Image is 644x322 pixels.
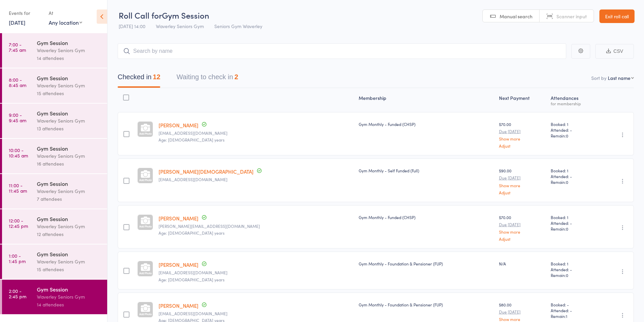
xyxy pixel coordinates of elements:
span: Attended: - [551,266,596,272]
div: 7 attendees [37,195,101,203]
div: $70.00 [499,121,545,148]
button: Waiting to check in2 [176,70,238,88]
div: Gym Monthly - Funded (CHSP) [359,214,494,220]
span: Manual search [500,13,532,20]
div: 14 attendees [37,301,101,308]
button: CSV [595,44,634,59]
small: phhirst10@gmail.com [159,270,353,275]
a: Show more [499,136,545,141]
a: Show more [499,183,545,188]
time: 12:00 - 12:45 pm [9,218,28,229]
div: Waverley Seniors Gym [37,222,101,230]
div: Gym Monthly - Self Funded (Full) [359,168,494,173]
a: 2:00 -2:45 pmGym SessionWaverley Seniors Gym14 attendees [2,280,107,314]
small: idrury@uniting.org [159,311,353,316]
span: Seniors Gym Waverley [214,23,262,29]
a: 7:00 -7:45 amGym SessionWaverley Seniors Gym14 attendees [2,33,107,68]
small: morriea341@gmail.com [159,131,353,135]
span: Age: [DEMOGRAPHIC_DATA] years [159,137,224,143]
div: $70.00 [499,214,545,241]
div: Gym Monthly - Foundation & Pensioner (FUP) [359,302,494,307]
span: [DATE] 14:00 [119,23,145,29]
time: 2:00 - 2:45 pm [9,288,26,299]
a: [PERSON_NAME] [159,122,198,129]
a: Adjust [499,190,545,195]
div: Gym Session [37,215,101,222]
div: for membership [551,101,596,106]
a: [DATE] [9,19,25,26]
a: Show more [499,230,545,234]
span: Remain: [551,179,596,185]
span: Roll Call for [119,9,162,21]
span: Attended: - [551,220,596,226]
span: 0 [566,226,568,232]
time: 1:00 - 1:45 pm [9,253,26,264]
div: Atten­dances [548,91,599,109]
small: jaichristiante@optusnet.com.au [159,177,353,182]
span: Remain: [551,272,596,278]
div: 13 attendees [37,125,101,132]
div: Events for [9,7,42,19]
div: Any location [49,19,82,26]
div: Gym Session [37,74,101,82]
time: 10:00 - 10:45 am [9,147,28,158]
span: Attended: - [551,307,596,313]
a: [PERSON_NAME] [159,215,198,222]
a: 1:00 -1:45 pmGym SessionWaverley Seniors Gym15 attendees [2,244,107,279]
div: Last name [608,74,630,81]
div: Gym Session [37,250,101,258]
div: Waverley Seniors Gym [37,258,101,265]
div: Gym Session [37,39,101,46]
span: Waverley Seniors Gym [156,23,204,29]
button: Checked in12 [118,70,160,88]
div: Waverley Seniors Gym [37,117,101,125]
label: Sort by [591,74,606,81]
span: Attended: - [551,173,596,179]
span: Age: [DEMOGRAPHIC_DATA] years [159,230,224,236]
div: Gym Session [37,145,101,152]
a: Adjust [499,237,545,241]
div: 16 attendees [37,160,101,168]
span: Booked: 1 [551,168,596,173]
span: Remain: [551,226,596,232]
small: Due [DATE] [499,175,545,180]
time: 7:00 - 7:45 am [9,42,26,52]
small: Due [DATE] [499,309,545,314]
span: Remain: [551,133,596,138]
div: Waverley Seniors Gym [37,293,101,301]
span: Age: [DEMOGRAPHIC_DATA] years [159,277,224,282]
a: 10:00 -10:45 amGym SessionWaverley Seniors Gym16 attendees [2,139,107,173]
div: Waverley Seniors Gym [37,46,101,54]
time: 8:00 - 8:45 am [9,77,26,88]
div: Gym Session [37,180,101,187]
span: Remain: [551,313,596,319]
div: Membership [356,91,496,109]
span: 0 [566,133,568,138]
div: N/A [499,261,545,266]
div: Gym Monthly - Funded (CHSP) [359,121,494,127]
div: $90.00 [499,168,545,194]
div: 15 attendees [37,265,101,273]
div: 15 attendees [37,89,101,97]
input: Search by name [118,43,566,59]
div: 14 attendees [37,54,101,62]
span: 0 [566,272,568,278]
a: Adjust [499,144,545,148]
div: Gym Monthly - Foundation & Pensioner (FUP) [359,261,494,266]
a: 8:00 -8:45 amGym SessionWaverley Seniors Gym15 attendees [2,68,107,103]
span: Scanner input [556,13,587,20]
a: [PERSON_NAME] [159,261,198,268]
span: Booked: 1 [551,214,596,220]
div: Waverley Seniors Gym [37,187,101,195]
a: 12:00 -12:45 pmGym SessionWaverley Seniors Gym12 attendees [2,209,107,244]
div: Gym Session [37,285,101,293]
span: Booked: - [551,302,596,307]
span: Booked: 1 [551,121,596,127]
div: Gym Session [37,109,101,117]
a: 9:00 -9:45 amGym SessionWaverley Seniors Gym13 attendees [2,104,107,138]
time: 9:00 - 9:45 am [9,112,26,123]
div: 12 [153,73,160,81]
a: Exit roll call [599,9,635,23]
div: Waverley Seniors Gym [37,152,101,160]
span: 0 [566,179,568,185]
